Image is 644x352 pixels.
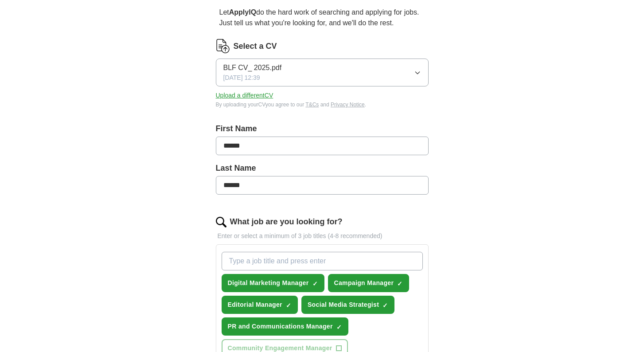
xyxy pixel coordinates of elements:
[328,274,410,292] button: Campaign Manager✓
[216,217,226,227] img: search.png
[222,252,423,270] input: Type a job title and press enter
[397,280,402,287] span: ✓
[222,274,324,292] button: Digital Marketing Manager✓
[216,39,230,53] img: CV Icon
[312,280,318,287] span: ✓
[216,4,429,32] p: Let do the hard work of searching and applying for jobs. Just tell us what you're looking for, an...
[228,322,333,331] span: PR and Communications Manager
[336,324,342,331] span: ✓
[228,278,309,288] span: Digital Marketing Manager
[301,296,394,314] button: Social Media Strategist✓
[234,40,277,52] label: Select a CV
[308,300,379,309] span: Social Media Strategist
[216,123,429,135] label: First Name
[305,102,319,108] a: T&Cs
[334,278,394,288] span: Campaign Manager
[223,73,260,82] span: [DATE] 12:39
[229,8,256,16] strong: ApplyIQ
[216,101,429,109] div: By uploading your CV you agree to our and .
[228,300,282,309] span: Editorial Manager
[222,296,298,314] button: Editorial Manager✓
[382,302,388,309] span: ✓
[230,216,343,228] label: What job are you looking for?
[223,63,282,73] span: BLF CV_ 2025.pdf
[222,317,348,336] button: PR and Communications Manager✓
[216,91,273,100] button: Upload a differentCV
[216,231,429,241] p: Enter or select a minimum of 3 job titles (4-8 recommended)
[216,59,429,86] button: BLF CV_ 2025.pdf[DATE] 12:39
[331,102,365,108] a: Privacy Notice
[286,302,291,309] span: ✓
[216,162,429,174] label: Last Name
